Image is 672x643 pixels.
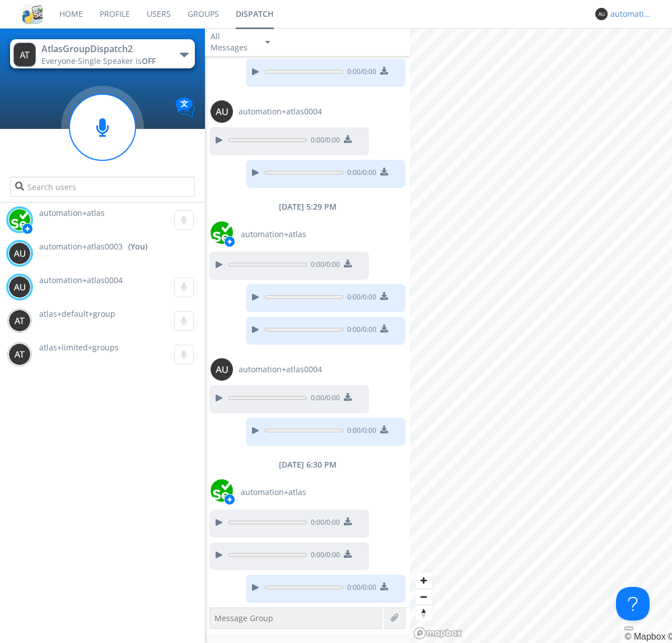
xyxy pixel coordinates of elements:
[616,587,650,621] iframe: Toggle Customer Support
[211,479,233,502] img: d2d01cd9b4174d08988066c6d424eccd
[343,67,376,79] span: 0:00 / 0:00
[624,627,633,630] button: Toggle attribution
[343,582,376,595] span: 0:00 / 0:00
[380,292,388,300] img: download media button
[343,292,376,304] span: 0:00 / 0:00
[8,209,31,231] img: d2d01cd9b4174d08988066c6d424eccd
[10,39,194,68] button: AtlasGroupDispatch2Everyone·Single Speaker isOFF
[344,550,352,558] img: download media button
[8,242,31,265] img: 373638.png
[8,276,31,298] img: 373638.png
[239,364,322,375] span: automation+atlas0004
[39,308,115,319] span: atlas+default+group
[39,275,123,285] span: automation+atlas0004
[211,31,255,53] div: All Messages
[10,177,194,197] input: Search users
[211,358,233,381] img: 373638.png
[241,229,306,240] span: automation+atlas
[211,221,233,244] img: d2d01cd9b4174d08988066c6d424eccd
[343,425,376,438] span: 0:00 / 0:00
[142,55,156,66] span: OFF
[413,627,463,640] a: Mapbox logo
[344,393,352,401] img: download media button
[343,168,376,180] span: 0:00 / 0:00
[307,517,340,530] span: 0:00 / 0:00
[265,41,270,44] img: caret-down-sm.svg
[41,55,167,67] div: Everyone ·
[380,67,388,75] img: download media button
[211,100,233,123] img: 373638.png
[13,43,36,67] img: 373638.png
[241,487,306,498] span: automation+atlas
[239,106,322,117] span: automation+atlas0004
[610,8,652,20] div: automation+atlas0003
[41,43,167,55] div: AtlasGroupDispatch2
[205,459,410,470] div: [DATE] 6:30 PM
[175,98,195,117] img: Translation enabled
[343,325,376,337] span: 0:00 / 0:00
[39,207,105,218] span: automation+atlas
[344,260,352,267] img: download media button
[307,393,340,405] span: 0:00 / 0:00
[380,425,388,433] img: download media button
[416,605,432,621] button: Reset bearing to north
[39,342,119,353] span: atlas+limited+groups
[307,260,340,272] span: 0:00 / 0:00
[128,241,147,252] div: (You)
[307,550,340,562] span: 0:00 / 0:00
[380,168,388,175] img: download media button
[8,309,31,332] img: 373638.png
[344,135,352,143] img: download media button
[380,582,388,590] img: download media button
[416,572,432,589] button: Zoom in
[8,343,31,366] img: 373638.png
[380,325,388,332] img: download media button
[416,605,432,621] span: Reset bearing to north
[416,589,432,605] span: Zoom out
[344,517,352,525] img: download media button
[78,55,156,66] span: Single Speaker is
[624,632,665,641] a: Mapbox
[416,589,432,605] button: Zoom out
[205,201,410,212] div: [DATE] 5:29 PM
[595,8,608,20] img: 373638.png
[307,135,340,147] span: 0:00 / 0:00
[22,4,43,24] img: cddb5a64eb264b2086981ab96f4c1ba7
[39,241,123,252] span: automation+atlas0003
